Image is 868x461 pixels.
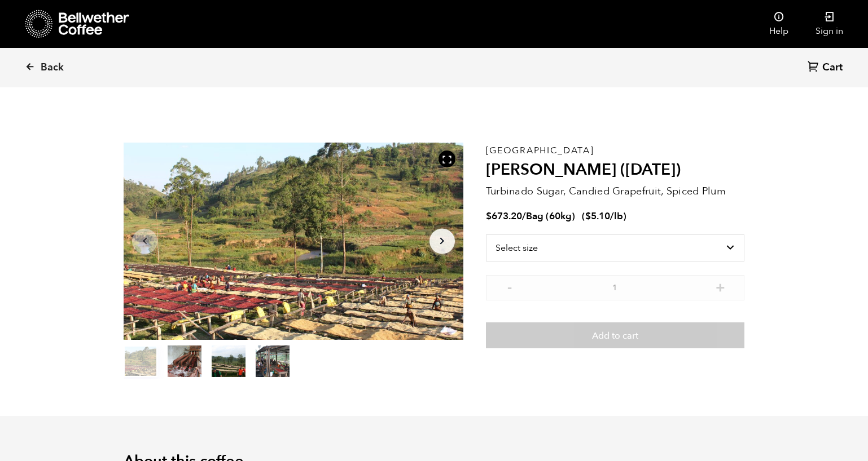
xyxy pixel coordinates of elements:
[713,281,727,292] button: +
[822,61,843,74] span: Cart
[808,60,845,76] a: Cart
[486,184,744,199] p: Turbinado Sugar, Candied Grapefruit, Spiced Plum
[585,210,591,223] span: $
[503,281,517,292] button: -
[486,210,522,223] bdi: 673.20
[486,161,744,180] h2: [PERSON_NAME] ([DATE])
[582,210,626,223] span: ( )
[486,322,744,348] button: Add to cart
[526,210,575,223] span: Bag (60kg)
[41,61,64,74] span: Back
[522,210,526,223] span: /
[585,210,610,223] bdi: 5.10
[486,210,492,223] span: $
[610,210,623,223] span: /lb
